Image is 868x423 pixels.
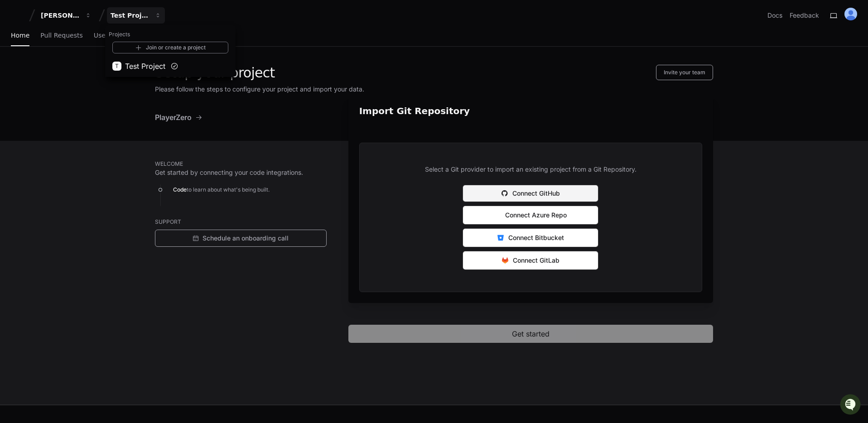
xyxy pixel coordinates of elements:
button: Test Project [107,7,165,24]
img: ALV-UjXDPWMyUrEyRlU0gKlr4KThbH5_hRJcshz5NNU5qCBObri29uXnAjwQ63mfAb-V5tGLPNcCqyZwXbxwQyAMsFcKQ-VRq... [844,8,857,20]
button: Get started [348,325,713,343]
a: Docs [767,11,782,20]
button: Start new chat [154,70,165,81]
img: PlayerZero [9,9,27,27]
span: Users [94,33,111,38]
p: Get started by connecting your code integrations. [155,168,327,177]
iframe: Open customer support [839,393,863,418]
span: Home [11,33,29,38]
img: 1756235613930-3d25f9e4-fa56-45dd-b3ad-e072dfbd1548 [9,67,25,84]
span: Pull Requests [40,33,82,38]
button: Connect GitLab [463,251,598,270]
p: to learn about what's being built. [173,184,327,195]
span: Pylon [90,95,110,102]
a: Join or create a project [112,42,228,53]
h2: Import Git Repository [359,105,702,117]
span: support [155,218,181,225]
div: Welcome [9,36,165,51]
p: Select a Git provider to import an existing project from a Git Repository. [425,165,637,174]
button: Connect Bitbucket [463,228,598,247]
a: Users [94,25,111,46]
button: Connect Azure Repo [463,206,598,225]
p: Please follow the steps to configure your project and import your data. [155,85,713,94]
h1: Projects [105,27,236,42]
span: Code [173,186,187,193]
span: Connect GitLab [513,256,559,265]
div: [PERSON_NAME] [105,25,236,77]
div: Test Project [111,11,149,20]
button: [PERSON_NAME] [37,7,95,24]
div: [PERSON_NAME] [41,11,80,20]
a: Powered byPylon [64,95,110,102]
a: Pull Requests [40,25,82,46]
button: Invite your team [656,65,713,80]
span: Connect Bitbucket [508,233,564,242]
button: Feedback [790,11,819,20]
span: Test Project [125,61,165,72]
span: Welcome [155,160,183,167]
button: Connect GitHub [463,185,598,202]
div: T [112,62,121,71]
span: PlayerZero [155,112,192,123]
a: Schedule an onboarding call [155,230,327,247]
div: Start new chat [31,67,149,77]
div: We're offline, but we'll be back soon! [31,77,131,84]
span: Connect Azure Repo [505,211,567,220]
a: Home [11,25,29,46]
